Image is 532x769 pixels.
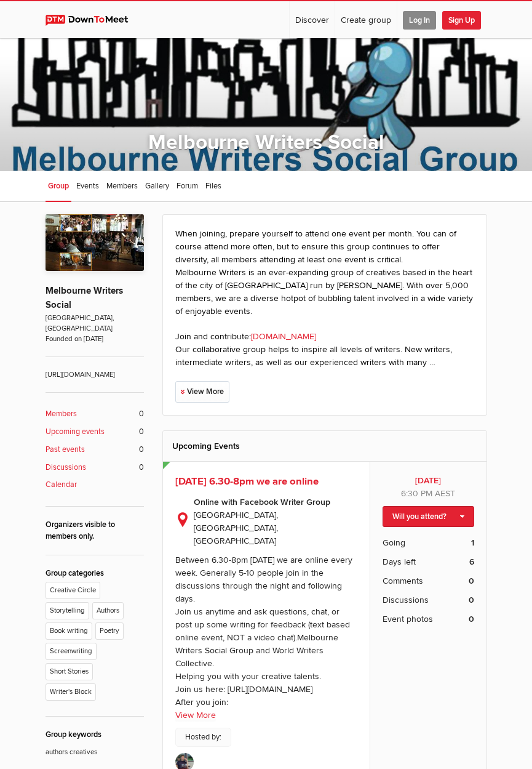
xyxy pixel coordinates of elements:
a: [DATE] 6.30-8pm we are online [175,475,319,488]
a: Group [46,171,71,202]
span: 6:30 PM [401,488,432,499]
a: Discover [290,1,335,38]
span: [GEOGRAPHIC_DATA], [GEOGRAPHIC_DATA] [46,313,144,334]
div: Group keywords [46,729,144,741]
b: Calendar [46,479,77,491]
span: Founded on [DATE] [46,334,144,344]
div: Group categories [46,568,144,579]
a: Will you attend? [383,506,474,527]
span: Comments [383,574,423,587]
b: Online with Facebook Writer Group [194,496,357,509]
span: [URL][DOMAIN_NAME] [46,356,144,380]
span: 0 [139,408,144,420]
span: Days left [383,555,416,568]
a: Gallery [143,171,172,202]
a: Create group [335,1,397,38]
span: Forum [177,181,198,191]
a: Members 0 [46,408,144,420]
a: Sign Up [442,1,486,38]
a: Calendar [46,479,144,491]
b: [DATE] [383,474,474,487]
span: Events [76,181,99,191]
span: Australia/Sydney [435,488,455,499]
span: Gallery [145,181,169,191]
a: Files [203,171,224,202]
img: DownToMeet [46,15,140,26]
b: 0 [469,574,474,587]
b: 0 [469,594,474,606]
a: Past events 0 [46,444,144,456]
span: Sign Up [442,11,481,30]
a: View More [175,381,229,403]
b: 0 [469,613,474,626]
span: Discussions [383,594,429,606]
a: Forum [174,171,200,202]
span: Files [205,181,221,191]
span: Members [106,181,138,191]
p: Join and contribute: Our collaborative group helps to inspire all levels of writers. New writers,... [175,330,474,369]
span: 0 [139,444,144,456]
b: 6 [469,555,474,568]
a: Discussions 0 [46,462,144,473]
b: Upcoming events [46,426,105,438]
div: Organizers visible to members only. [46,519,144,542]
b: Past events [46,444,85,456]
span: 0 [139,462,144,473]
b: 1 [471,536,474,549]
b: Members [46,408,77,420]
p: Hosted by: [175,728,231,747]
span: 0 [139,426,144,438]
b: Discussions [46,462,86,473]
span: Group [48,181,69,191]
span: [GEOGRAPHIC_DATA], [GEOGRAPHIC_DATA], [GEOGRAPHIC_DATA] [194,510,278,546]
a: View More [175,709,216,722]
span: Log In [403,11,436,30]
a: [DOMAIN_NAME] [251,331,316,342]
p: authors creatives [46,741,144,757]
a: Upcoming events 0 [46,426,144,438]
img: Melbourne Writers Social [46,214,144,271]
span: Event photos [383,613,433,626]
a: Log In [397,1,442,38]
p: When joining, prepare yourself to attend one event per month. You can of course attend more often... [175,227,474,318]
div: Between 6.30-8pm [DATE] we are online every week. Generally 5-10 people join in the discussions t... [175,555,352,707]
h2: Upcoming Events [172,431,477,461]
a: Events [74,171,101,202]
a: Members [104,171,140,202]
span: Going [383,536,405,549]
